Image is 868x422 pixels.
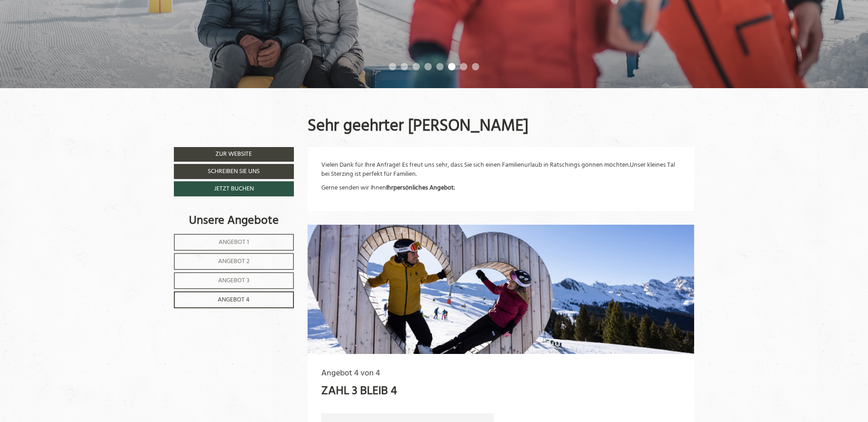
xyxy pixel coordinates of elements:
[14,26,125,32] div: Berghotel Ratschings
[219,237,249,248] span: Angebot 1
[321,367,380,380] span: Angebot 4 von 4
[321,161,681,179] p: Vielen Dank für Ihre Anfrage! Es freut uns sehr, dass Sie sich einen Familienurlaub in Ratschings...
[321,383,397,400] div: Zahl 3 bleib 4
[14,42,125,47] small: 16:07
[174,147,294,162] a: Zur Website
[218,275,250,286] span: Angebot 3
[218,295,250,305] span: Angebot 4
[7,24,130,49] div: Guten Tag, wie können wir Ihnen helfen?
[308,225,695,354] img: zahl-3-bleib-4-De1-cwm-1291p.jpg
[308,118,528,136] h1: Sehr geehrter [PERSON_NAME]
[386,183,393,193] strong: Ihr
[174,181,294,196] a: Jetzt buchen
[174,164,294,179] a: Schreiben Sie uns
[218,256,250,267] span: Angebot 2
[310,242,360,257] button: Senden
[321,183,393,193] span: Gerne senden wir Ihnen
[174,212,294,229] div: Unsere Angebote
[321,160,675,179] span: Unser kleines Tal bei Sterzing ist perfekt für Familien.
[165,7,194,21] div: [DATE]
[393,183,455,193] span: persönliches Angebot:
